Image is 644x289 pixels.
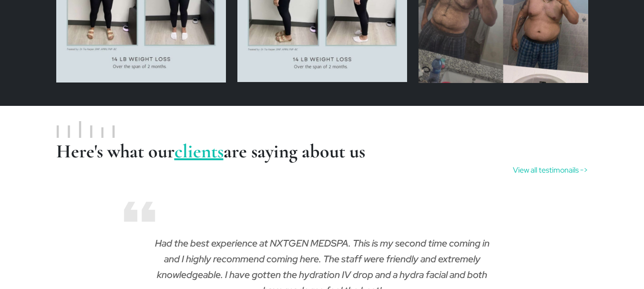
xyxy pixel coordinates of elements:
[513,165,588,176] a: View all testimonails ->
[174,140,224,163] a: clients
[113,188,166,236] img: quotes_images
[56,142,588,161] h4: Here's what our are saying about us
[56,117,115,142] img: img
